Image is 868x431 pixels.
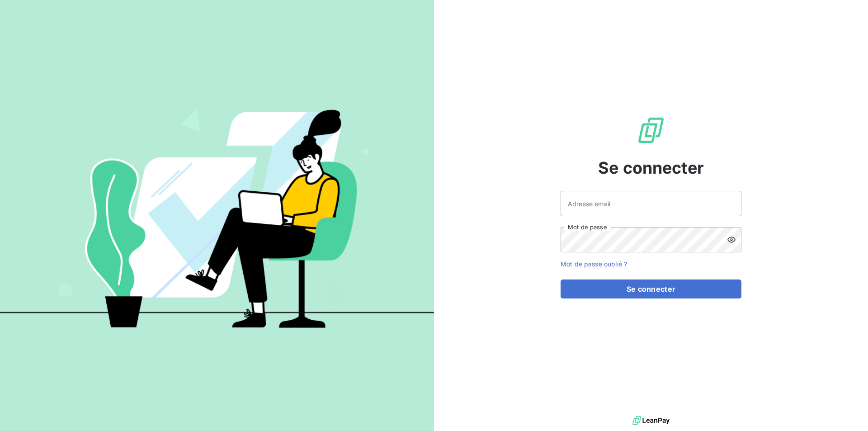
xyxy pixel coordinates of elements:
[561,191,741,216] input: placeholder
[598,156,704,180] span: Se connecter
[637,116,665,145] img: Logo LeanPay
[632,414,670,427] img: logo
[561,279,741,298] button: Se connecter
[561,260,627,268] a: Mot de passe oublié ?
